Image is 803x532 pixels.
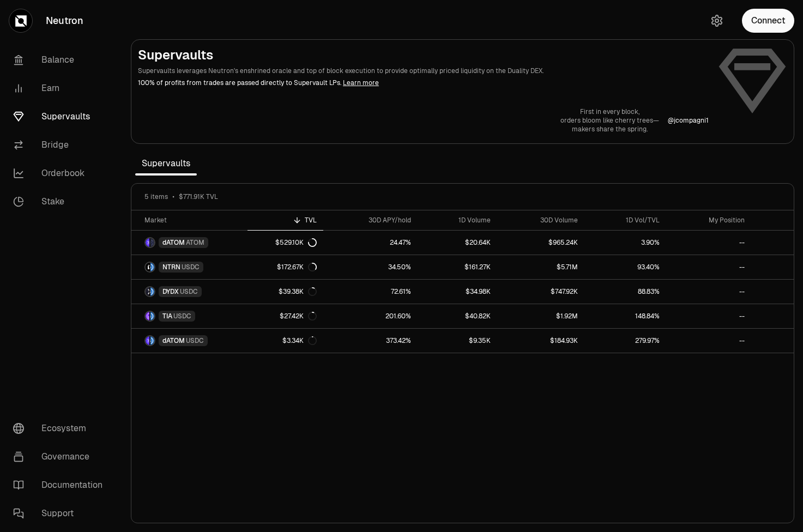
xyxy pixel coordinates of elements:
img: dATOM Logo [146,336,149,345]
a: -- [666,280,751,304]
a: 373.42% [323,329,418,353]
a: 3.90% [584,231,666,255]
div: My Position [673,216,745,225]
a: $27.42K [247,304,323,328]
a: Documentation [4,471,118,499]
a: Earn [4,74,118,102]
a: Bridge [4,131,118,159]
p: orders bloom like cherry trees— [560,116,659,125]
div: $529.10K [275,238,317,247]
a: dATOM LogoATOM LogodATOMATOM [131,231,247,255]
span: USDC [180,287,198,296]
img: DYDX Logo [146,287,149,296]
a: $20.64K [418,231,497,255]
a: DYDX LogoUSDC LogoDYDXUSDC [131,280,247,304]
a: -- [666,329,751,353]
p: 100% of profits from trades are passed directly to Supervault LPs. [138,78,709,88]
a: $5.71M [497,255,584,279]
a: $40.82K [418,304,497,328]
div: $27.42K [280,312,317,321]
img: USDC Logo [150,287,154,296]
h2: Supervaults [138,46,709,64]
a: 72.61% [323,280,418,304]
a: 24.47% [323,231,418,255]
a: -- [666,304,751,328]
a: 148.84% [584,304,666,328]
div: $39.38K [279,287,317,296]
a: $747.92K [497,280,584,304]
a: $34.98K [418,280,497,304]
span: NTRN [162,263,180,271]
span: dATOM [162,238,185,247]
a: dATOM LogoUSDC LogodATOMUSDC [131,329,247,353]
img: TIA Logo [146,312,149,321]
div: 1D Vol/TVL [591,216,660,225]
a: 93.40% [584,255,666,279]
a: 88.83% [584,280,666,304]
div: $3.34K [282,336,317,345]
a: Learn more [343,78,379,87]
a: $965.24K [497,231,584,255]
img: USDC Logo [150,336,154,345]
img: USDC Logo [150,312,154,321]
img: NTRN Logo [146,263,149,271]
a: $172.67K [247,255,323,279]
a: @jcompagni1 [668,116,709,125]
p: First in every block, [560,107,659,116]
div: TVL [254,216,317,225]
a: $529.10K [247,231,323,255]
span: Supervaults [135,153,197,174]
a: 201.60% [323,304,418,328]
img: USDC Logo [150,263,154,271]
span: DYDX [162,287,179,296]
a: $184.93K [497,329,584,353]
a: Balance [4,46,118,74]
p: makers share the spring. [560,125,659,134]
span: TIA [162,312,172,321]
div: 30D APY/hold [330,216,411,225]
a: -- [666,231,751,255]
a: First in every block,orders bloom like cherry trees—makers share the spring. [560,107,659,134]
a: $39.38K [247,280,323,304]
span: ATOM [186,238,204,247]
div: $172.67K [277,263,317,271]
img: ATOM Logo [150,238,154,247]
a: $3.34K [247,329,323,353]
div: 30D Volume [504,216,578,225]
a: NTRN LogoUSDC LogoNTRNUSDC [131,255,247,279]
a: Stake [4,188,118,216]
p: Supervaults leverages Neutron's enshrined oracle and top of block execution to provide optimally ... [138,66,709,76]
a: 34.50% [323,255,418,279]
button: Connect [742,9,794,33]
span: $771.91K TVL [179,192,218,201]
span: USDC [173,312,191,321]
a: -- [666,255,751,279]
a: 279.97% [584,329,666,353]
a: Support [4,499,118,528]
span: dATOM [162,336,185,345]
a: Orderbook [4,159,118,188]
a: $1.92M [497,304,584,328]
p: @ jcompagni1 [668,116,709,125]
a: Supervaults [4,102,118,131]
div: Market [144,216,241,225]
a: Governance [4,443,118,471]
a: $161.27K [418,255,497,279]
a: TIA LogoUSDC LogoTIAUSDC [131,304,247,328]
span: 5 items [144,192,168,201]
a: $9.35K [418,329,497,353]
span: USDC [182,263,200,271]
img: dATOM Logo [146,238,149,247]
a: Ecosystem [4,414,118,443]
div: 1D Volume [424,216,491,225]
span: USDC [186,336,204,345]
